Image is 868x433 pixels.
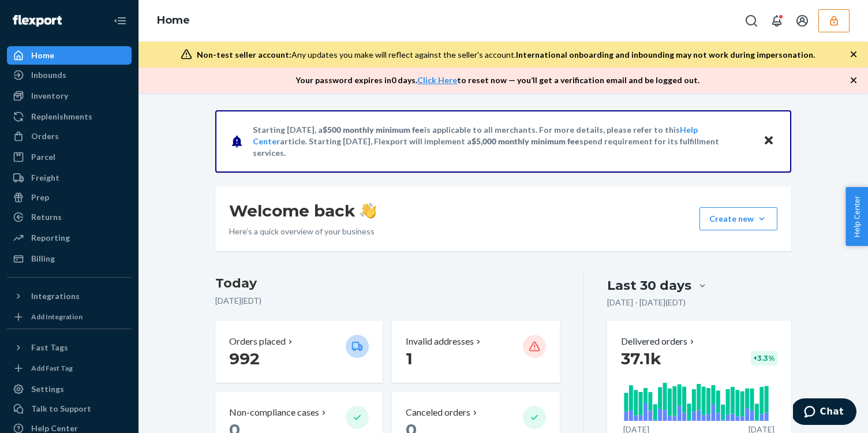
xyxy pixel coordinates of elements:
[31,363,73,373] div: Add Fast Tag
[621,349,661,368] span: 37.1k
[215,321,383,383] button: Orders placed 992
[740,9,763,32] button: Open Search Box
[31,290,80,302] div: Integrations
[7,310,132,324] a: Add Integration
[229,226,376,237] p: Here’s a quick overview of your business
[31,342,68,353] div: Fast Tags
[791,9,814,32] button: Open account menu
[7,229,132,247] a: Reporting
[229,200,376,221] h1: Welcome back
[148,4,199,38] ol: breadcrumbs
[7,66,132,84] a: Inbounds
[31,232,70,244] div: Reporting
[13,15,62,27] img: Flexport logo
[295,74,699,86] p: Your password expires in 0 days . to reset now — you’ll get a verification email and be logged out.
[31,192,49,203] div: Prep
[7,148,132,166] a: Parcel
[229,335,286,348] p: Orders placed
[31,151,55,163] div: Parcel
[31,130,59,142] div: Orders
[7,208,132,226] a: Returns
[761,133,776,150] button: Close
[323,125,424,135] span: $500 monthly minimum fee
[7,87,132,105] a: Inventory
[360,203,376,219] img: hand-wave emoji
[607,277,691,294] div: Last 30 days
[417,75,457,85] a: Click Here
[31,69,66,81] div: Inbounds
[621,335,697,348] button: Delivered orders
[31,383,64,395] div: Settings
[229,349,260,368] span: 992
[215,274,560,293] h3: Today
[751,351,777,365] div: + 3.3 %
[7,361,132,375] a: Add Fast Tag
[472,136,579,146] span: $5,000 monthly minimum fee
[7,400,132,418] button: Talk to Support
[7,380,132,398] a: Settings
[7,169,132,187] a: Freight
[7,338,132,357] button: Fast Tags
[7,188,132,207] a: Prep
[406,335,474,348] p: Invalid addresses
[31,403,91,415] div: Talk to Support
[31,50,54,61] div: Home
[197,50,291,59] span: Non-test seller account:
[229,406,319,419] p: Non-compliance cases
[516,50,815,59] span: International onboarding and inbounding may not work during impersonation.
[7,287,132,305] button: Integrations
[197,49,815,61] div: Any updates you make will reflect against the seller's account.
[31,211,62,223] div: Returns
[215,295,560,307] p: [DATE] ( EDT )
[392,321,559,383] button: Invalid addresses 1
[31,90,68,102] div: Inventory
[108,9,132,32] button: Close Navigation
[157,14,190,27] a: Home
[7,249,132,268] a: Billing
[406,349,413,368] span: 1
[7,46,132,65] a: Home
[31,253,55,264] div: Billing
[31,172,59,184] div: Freight
[406,406,470,419] p: Canceled orders
[31,111,92,122] div: Replenishments
[7,107,132,126] a: Replenishments
[699,207,777,230] button: Create new
[793,398,856,427] iframe: Opens a widget where you can chat to one of our agents
[845,187,868,246] button: Help Center
[607,297,686,308] p: [DATE] - [DATE] ( EDT )
[765,9,788,32] button: Open notifications
[7,127,132,145] a: Orders
[253,124,752,159] p: Starting [DATE], a is applicable to all merchants. For more details, please refer to this article...
[31,312,83,322] div: Add Integration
